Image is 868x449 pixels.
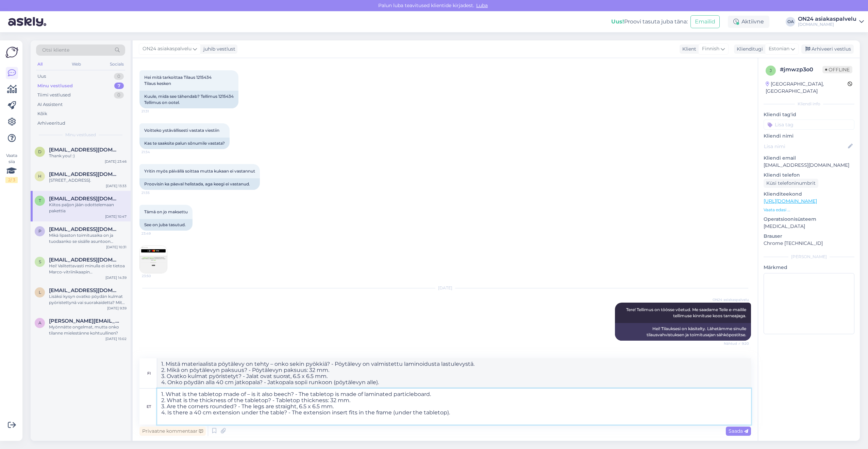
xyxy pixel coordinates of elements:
span: 21:35 [141,190,167,195]
p: Kliendi telefon [764,172,854,179]
a: ON24 asiakaspalvelu[DOMAIN_NAME] [798,16,864,27]
span: a [38,320,41,325]
div: Proovi tasuta juba täna: [611,18,688,26]
span: 23:49 [141,231,167,236]
span: h [38,174,41,179]
span: j [770,68,772,73]
div: Tiimi vestlused [37,92,71,98]
div: Aktiivne [728,16,769,28]
span: Tämä on jo maksettu [144,209,188,214]
span: lehtinen.merja@gmail.com [49,287,120,293]
p: [MEDICAL_DATA] [764,223,854,230]
div: Kas te saaksite palun sõnumile vastata? [139,138,230,149]
span: antti.herronen@hotmail.com [49,318,120,324]
div: Myönnätte ongelmat, mutta onko tilanne mielestänne kohtuullinen? [49,324,127,336]
span: Luba [474,2,490,8]
div: Kliendi info [764,101,854,107]
div: fi [147,367,151,379]
span: Tere! Tellimus on töösse võetud. Me saadame Teile e-mailile tellimuse kinnituse koos tarneajaga. [626,307,747,318]
div: [PERSON_NAME] [764,254,854,260]
span: s.myllarinen@gmail.com [49,257,120,263]
div: Mikä lipaston toimitusaika on ja tuodaanko se sisälle asuntoon kotitoimituksella? [49,232,127,245]
div: 0 [114,73,124,80]
span: Hei mitä tarkoittaa Tilaus 1215434 Tilaus kesken [144,75,212,86]
b: Uus! [611,18,624,25]
span: Offline [822,66,852,73]
div: [DATE] 23:46 [105,159,127,164]
p: Vaata edasi ... [764,207,854,213]
p: Kliendi tag'id [764,111,854,118]
button: Emailid [690,15,720,28]
span: terhik31@gmail.com [49,196,120,202]
div: Web [70,60,82,69]
span: Nähtud ✓ 9:20 [723,341,749,346]
div: [DATE] 15:02 [105,336,127,341]
img: Attachment [140,246,167,273]
div: [DATE] 13:33 [106,183,127,188]
p: Operatsioonisüsteem [764,216,854,223]
div: Hei! Tilauksesi on käsitelty. Lähetämme sinulle tilausvahvistuksen ja toimitusajan sähköpostitse. [615,323,751,341]
span: d [38,149,41,154]
input: Lisa nimi [764,143,847,150]
div: Küsi telefoninumbrit [764,179,818,188]
div: [DATE] 10:47 [105,214,127,219]
div: juhib vestlust [201,46,235,53]
div: 0 [114,92,124,98]
div: ON24 asiakaspalvelu [798,16,856,22]
img: Askly Logo [5,46,18,59]
div: [DATE] 10:31 [106,245,127,250]
span: s [39,259,41,264]
div: [STREET_ADDRESS]. [49,177,127,183]
div: [DATE] [139,285,751,291]
span: p [38,229,41,234]
span: l [39,290,41,295]
div: Kuule, mida see tähendab? Tellimus 1215434 Tellimus on ootel. [139,91,238,108]
div: Arhiveeritud [37,120,65,127]
span: ON24 asiakaspalvelu [713,297,749,302]
div: See on juba tasutud. [139,219,193,231]
div: Klienditugi [734,46,763,53]
span: 21:31 [141,109,167,114]
div: [DATE] 14:39 [105,275,127,280]
p: [EMAIL_ADDRESS][DOMAIN_NAME] [764,162,854,169]
textarea: 1. Mistä materiaalista pöytälevy on tehty – onko sekin pyökkiä? - Pöytälevy on valmistettu lamino... [157,358,751,388]
div: Thank you! :) [49,153,127,159]
p: Kliendi email [764,155,854,162]
span: hurinapiipari@hotmail.com [49,171,120,177]
div: Kõik [37,110,47,117]
span: Yritin myös päivällä soittaa mutta kukaan ei vastannut [144,168,255,174]
div: [DATE] 9:39 [107,306,127,311]
div: Arhiveeri vestlus [801,44,854,54]
textarea: 1. What is the tabletop made of – is it also beech? - The tabletop is made of laminated particleb... [157,389,751,425]
span: ON24 asiakaspalvelu [143,45,191,53]
div: AI Assistent [37,101,63,108]
span: donegandaniel2513@gmail.com [49,147,120,153]
span: Otsi kliente [42,47,69,54]
div: # jmwzp3o0 [780,66,822,74]
span: 21:34 [141,149,167,155]
span: pipsalai1@gmail.com [49,226,120,232]
div: Kiitos paljon jään odottelemaan pakettia [49,202,127,214]
div: All [36,60,44,69]
div: Hei! Valitettavasti minulla ei ole tietoa Marco-vitriinikaapin peilikuvakokoonpanon tai ylösalais... [49,263,127,275]
a: [URL][DOMAIN_NAME] [764,198,817,204]
div: [DOMAIN_NAME] [798,22,856,27]
p: Kliendi nimi [764,132,854,140]
div: Uus [37,73,46,80]
div: 7 [114,83,124,89]
span: Minu vestlused [65,132,96,138]
div: Minu vestlused [37,83,73,89]
span: 23:50 [142,273,167,279]
p: Märkmed [764,264,854,271]
div: [GEOGRAPHIC_DATA], [GEOGRAPHIC_DATA] [766,80,848,95]
p: Chrome [TECHNICAL_ID] [764,240,854,247]
span: Finnish [702,45,719,53]
div: Proovisin ka päeval helistada, aga keegi ei vastanud. [139,178,260,190]
span: Estonian [769,45,789,53]
span: Saada [729,428,748,434]
div: Vaata siia [5,152,18,183]
p: Brauser [764,233,854,240]
input: Lisa tag [764,120,854,130]
span: Voitteko ystävällisesti vastata viestiin [144,128,219,133]
div: Klient [680,46,696,53]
